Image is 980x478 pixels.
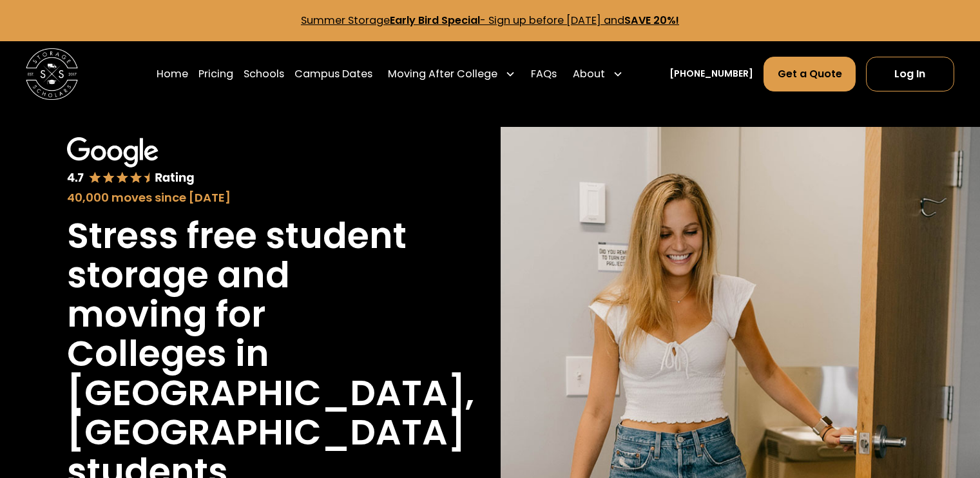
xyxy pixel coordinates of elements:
a: Pricing [198,56,233,92]
img: Google 4.7 star rating [67,137,194,186]
div: 40,000 moves since [DATE] [67,189,412,206]
a: [PHONE_NUMBER] [669,67,753,81]
strong: Early Bird Special [390,13,480,28]
a: Campus Dates [294,56,372,92]
strong: SAVE 20%! [624,13,679,28]
a: Home [157,56,188,92]
h1: Stress free student storage and moving for [67,216,412,334]
a: Summer StorageEarly Bird Special- Sign up before [DATE] andSAVE 20%! [301,13,679,28]
a: FAQs [531,56,557,92]
a: Log In [866,57,954,91]
div: Moving After College [388,66,497,82]
a: Schools [244,56,284,92]
a: Get a Quote [764,57,855,91]
div: About [568,56,628,92]
div: Moving After College [383,56,521,92]
a: home [26,48,78,100]
h1: Colleges in [GEOGRAPHIC_DATA], [GEOGRAPHIC_DATA] [67,334,474,452]
div: About [573,66,605,82]
img: Storage Scholars main logo [26,48,78,100]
